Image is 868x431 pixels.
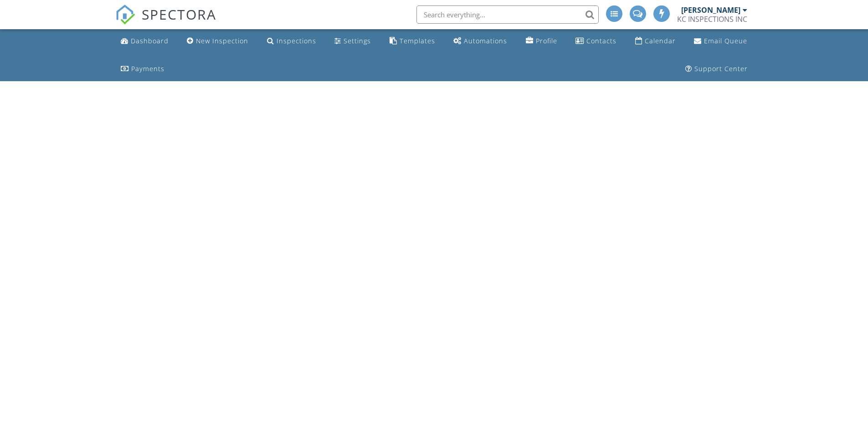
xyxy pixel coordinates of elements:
[115,5,135,25] img: The Best Home Inspection Software - Spectora
[632,33,679,50] a: Calendar
[681,5,740,15] div: [PERSON_NAME]
[704,36,747,45] div: Email Queue
[677,15,747,24] div: KC INSPECTIONS INC
[131,36,169,45] div: Dashboard
[694,64,748,73] div: Support Center
[682,61,751,78] a: Support Center
[117,61,168,78] a: Payments
[416,5,599,24] input: Search everything...
[277,36,316,45] div: Inspections
[572,33,620,50] a: Contacts
[400,36,435,45] div: Templates
[183,33,252,50] a: New Inspection
[386,33,439,50] a: Templates
[331,33,375,50] a: Settings
[522,33,561,50] a: Company Profile
[131,64,164,73] div: Payments
[450,33,511,50] a: Automations (Advanced)
[115,12,216,31] a: SPECTORA
[344,36,371,45] div: Settings
[536,36,557,45] div: Profile
[586,36,616,45] div: Contacts
[142,5,216,24] span: SPECTORA
[464,36,507,45] div: Automations
[196,36,248,45] div: New Inspection
[645,36,676,45] div: Calendar
[690,33,751,50] a: Email Queue
[263,33,320,50] a: Inspections
[117,33,172,50] a: Dashboard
